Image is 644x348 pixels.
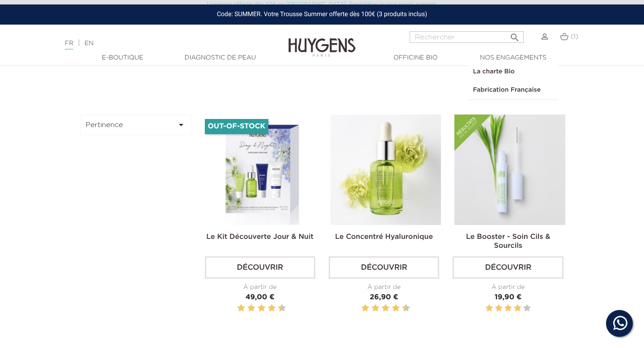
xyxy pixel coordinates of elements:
i:  [509,30,520,40]
label: 6 [383,303,388,314]
button: Pertinence [80,115,191,135]
span: (1) [571,34,578,40]
label: 10 [404,303,408,314]
img: Le Concentré Hyaluronique [330,115,441,225]
span: 49,00 € [246,294,275,301]
label: 1 [236,303,237,314]
a: Découvrir [329,256,439,279]
a: La charte Bio [468,63,558,81]
label: 4 [514,303,521,314]
label: 8 [394,303,398,314]
a: Découvrir [453,256,563,279]
img: Le Booster - Soin Cils & Sourcils [454,115,565,225]
label: 4 [249,303,254,314]
label: 8 [270,303,274,314]
label: 5 [523,303,530,314]
a: (1) [560,33,578,40]
a: Le Concentré Hyaluronique [335,233,433,241]
label: 3 [504,303,512,314]
div: À partir de [329,283,439,292]
a: Le Kit Découverte Jour & Nuit [206,233,314,241]
label: 4 [373,303,378,314]
button:  [507,29,523,41]
div: | [60,38,262,49]
span: 26,90 € [370,294,398,301]
i:  [176,119,186,130]
a: Découvrir [205,256,315,279]
div: À partir de [453,283,563,292]
label: 6 [259,303,264,314]
a: E-Boutique [78,53,167,63]
label: 1 [486,303,493,314]
img: Le Kit Découverte Jour & Nuit [207,115,317,225]
label: 1 [360,303,361,314]
img: Huygens [288,24,356,58]
span: 19,90 € [495,294,521,301]
li: Out-of-Stock [205,119,269,134]
label: 2 [363,303,368,314]
a: FR [65,40,73,50]
label: 5 [380,303,381,314]
label: 3 [370,303,371,314]
a: Diagnostic de peau [175,53,265,63]
a: Le Booster - Soin Cils & Sourcils [466,233,550,250]
label: 3 [246,303,247,314]
label: 2 [239,303,243,314]
input: Rechercher [410,31,524,43]
label: 10 [280,303,284,314]
label: 7 [266,303,267,314]
label: 7 [390,303,392,314]
a: Nos engagements [468,53,558,63]
a: EN [85,40,93,47]
label: 9 [400,303,402,314]
label: 9 [276,303,278,314]
label: 5 [256,303,257,314]
a: Fabrication Française [468,81,558,99]
label: 2 [495,303,502,314]
div: À partir de [205,283,315,292]
a: Officine Bio [371,53,460,63]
